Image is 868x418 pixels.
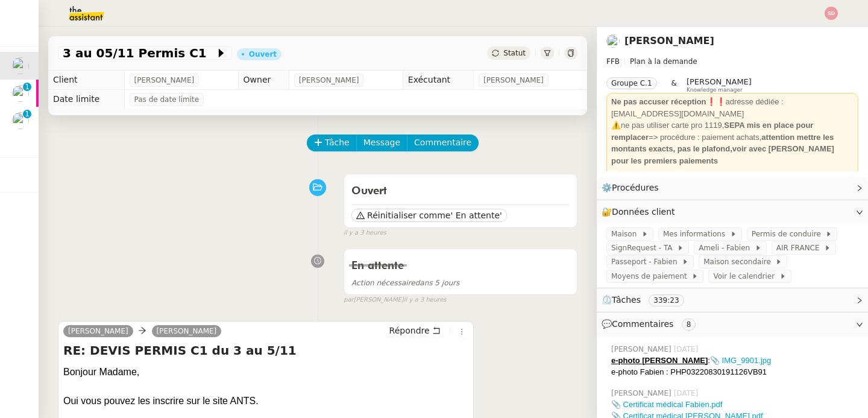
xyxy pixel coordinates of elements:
span: Tâches [612,295,641,305]
span: Données client [612,207,675,217]
nz-badge-sup: 1 [23,110,31,118]
div: ⏲️Tâches 339:23 [597,288,868,312]
div: 💬Commentaires 8 [597,312,868,336]
span: Commentaire [414,136,471,150]
span: il y a 3 heures [344,228,386,238]
span: 🔐 [602,205,680,219]
a: [PERSON_NAME] [624,35,714,46]
span: & [671,77,677,93]
span: Ouvert [351,186,387,197]
div: Bonjour Madame, [63,365,468,379]
span: il y a 3 heures [404,295,447,305]
a: 📎 IMG_9901.jpg [710,356,771,365]
button: Répondre [385,324,445,337]
span: Réinitialiser comme [367,209,450,221]
span: Mes informations [663,228,730,240]
span: Procédures [612,183,659,192]
img: svg [825,7,838,20]
button: Message [356,135,407,151]
span: Message [363,136,400,150]
span: ⚙️ [602,181,664,195]
span: ⏲️ [602,295,694,305]
span: Permis de conduire [752,228,826,240]
span: En attente [351,261,404,271]
div: ⚙️Procédures [597,176,868,200]
span: [PERSON_NAME] [68,327,128,335]
span: Ameli - Fabien [699,242,755,254]
span: [PERSON_NAME] [611,344,674,355]
span: Commentaires [612,319,673,329]
nz-tag: 8 [682,318,696,331]
img: users%2FNsDxpgzytqOlIY2WSYlFcHtx26m1%2Favatar%2F8901.jpg [606,34,620,48]
span: SignRequest - TA [611,242,677,254]
div: Oui vous pouvez les inscrire sur le site ANTS. [63,394,468,408]
nz-tag: 339:23 [649,294,684,306]
p: 1 [25,110,30,121]
span: Statut [503,49,526,57]
div: : [611,355,858,367]
span: [DATE] [674,388,701,399]
img: users%2F9GXHdUEgf7ZlSXdwo7B3iBDT3M02%2Favatar%2Fimages.jpeg [12,85,29,102]
a: 📎 Certificat médical Fabien.pdf [611,400,722,409]
span: Répondre [389,325,430,337]
img: users%2FNsDxpgzytqOlIY2WSYlFcHtx26m1%2Favatar%2F8901.jpg [12,57,29,74]
span: AIR FRANCE [776,242,824,254]
span: Action nécessaire [351,279,415,287]
u: e-photo [PERSON_NAME] [611,356,708,365]
span: Maison secondaire [703,256,775,268]
span: [PERSON_NAME] [611,388,674,399]
td: Date limite [48,90,124,109]
span: Pas de date limite [134,93,200,106]
span: Passeport - Fabien [611,256,682,268]
span: Maison [611,228,641,240]
span: Knowledge manager [687,87,743,93]
div: ⚠️ne pas utiliser carte pro 1119, => procédure : paiement achats, [611,119,854,166]
span: Voir le calendrier [713,270,779,282]
td: Owner [238,71,289,90]
td: Client [48,71,124,90]
h4: RE: DEVIS PERMIS C1 du 3 au 5/11 [63,342,468,359]
span: [PERSON_NAME] [483,74,544,86]
button: Réinitialiser comme' En attente' [351,209,507,222]
td: Exécutant [403,71,473,90]
p: 1 [25,83,30,93]
span: [PERSON_NAME] [299,74,359,86]
img: users%2FC9SBsJ0duuaSgpQFj5LgoEX8n0o2%2Favatar%2Fec9d51b8-9413-4189-adfb-7be4d8c96a3c [12,112,29,129]
span: ' En attente' [450,209,502,221]
nz-badge-sup: 1 [23,83,31,91]
div: Ouvert [249,51,277,58]
strong: Ne pas accuser réception [611,97,706,106]
small: [PERSON_NAME] [344,295,446,305]
div: ❗❗adresse dédiée : [EMAIL_ADDRESS][DOMAIN_NAME] [611,96,854,119]
span: [PERSON_NAME] [134,74,195,86]
span: [PERSON_NAME] [687,77,752,86]
a: [PERSON_NAME] [152,326,222,337]
span: 💬 [602,319,700,329]
span: Moyens de paiement [611,270,691,282]
nz-tag: Groupe C.1 [606,77,657,89]
span: par [344,295,354,305]
strong: attention mettre les montants exacts, pas le plafond,voir avec [PERSON_NAME] pour les premiers pa... [611,133,834,165]
span: dans 5 jours [351,279,459,287]
span: Plan à la demande [630,57,697,66]
span: FFB [606,57,620,66]
span: Tâche [325,136,350,150]
button: Tâche [307,135,357,151]
span: 3 au 05/11 Permis C1 [63,47,215,59]
div: e-photo Fabien : PHP03220830191126VB91 [611,366,858,378]
app-user-label: Knowledge manager [687,77,752,93]
button: Commentaire [407,135,479,151]
strong: SEPA mis en place pour remplacer [611,121,813,142]
div: 🔐Données client [597,200,868,224]
span: [DATE] [674,344,701,355]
